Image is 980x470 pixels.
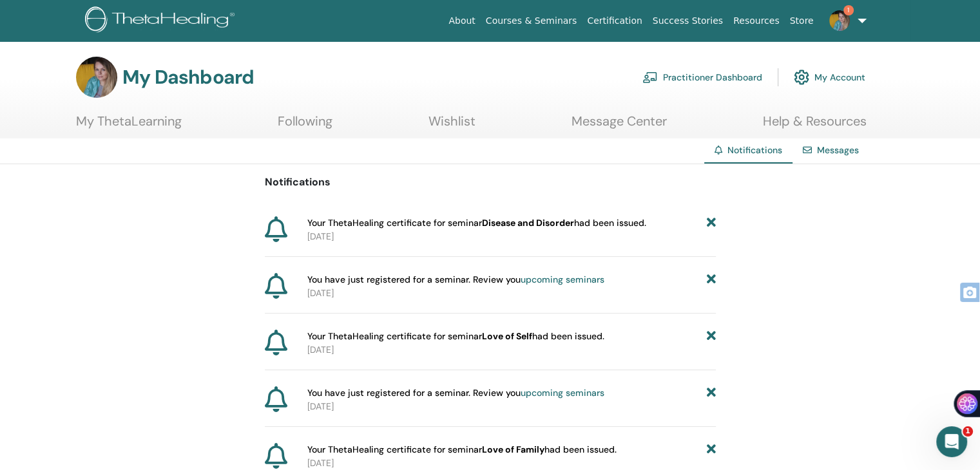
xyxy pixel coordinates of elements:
[572,113,667,138] a: Message Center
[582,9,647,33] a: Certification
[307,456,716,470] p: [DATE]
[763,113,867,138] a: Help & Resources
[728,9,785,33] a: Resources
[122,66,254,89] h3: My Dashboard
[963,426,973,437] span: 1
[794,66,809,88] img: cog.svg
[727,144,782,156] span: Notifications
[76,57,117,98] img: default.jpg
[642,71,658,83] img: chalkboard-teacher.svg
[521,387,604,399] a: upcoming seminars
[482,444,544,455] b: Love of Family
[785,9,819,33] a: Store
[307,230,716,243] p: [DATE]
[307,443,617,456] span: Your ThetaHealing certificate for seminar had been issued.
[278,113,332,138] a: Following
[76,113,182,138] a: My ThetaLearning
[307,216,646,230] span: Your ThetaHealing certificate for seminar had been issued.
[648,9,728,33] a: Success Stories
[307,287,716,300] p: [DATE]
[794,63,865,91] a: My Account
[817,144,859,156] a: Messages
[265,174,716,190] p: Notifications
[307,343,716,357] p: [DATE]
[307,330,604,343] span: Your ThetaHealing certificate for seminar had been issued.
[85,6,239,35] img: logo.png
[829,10,850,31] img: default.jpg
[482,217,574,229] b: Disease and Disorder
[307,386,604,400] span: You have just registered for a seminar. Review you
[482,330,532,342] b: Love of Self
[307,400,716,413] p: [DATE]
[307,273,604,287] span: You have just registered for a seminar. Review you
[521,274,604,285] a: upcoming seminars
[443,9,480,33] a: About
[481,9,582,33] a: Courses & Seminars
[843,5,854,15] span: 1
[936,426,967,457] iframe: Intercom live chat
[642,63,762,91] a: Practitioner Dashboard
[428,113,476,138] a: Wishlist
